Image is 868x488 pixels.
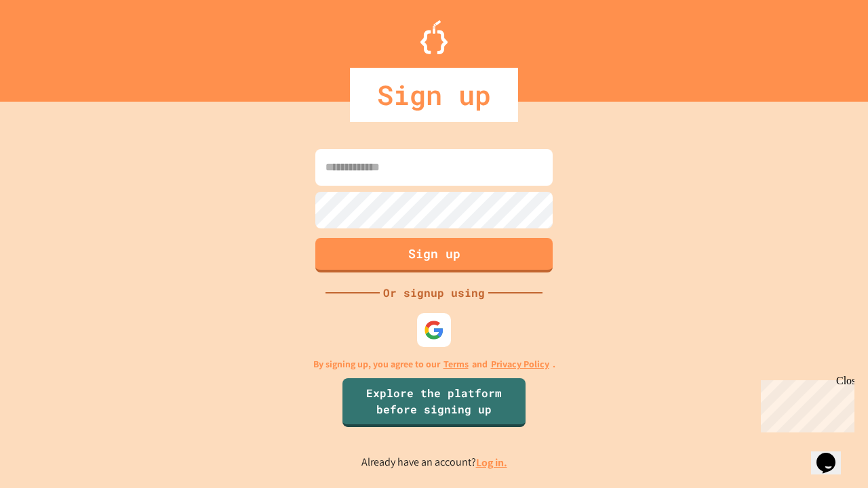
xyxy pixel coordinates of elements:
[491,357,549,371] a: Privacy Policy
[755,375,854,432] iframe: chat widget
[361,454,507,471] p: Already have an account?
[443,357,469,371] a: Terms
[476,455,507,470] a: Log in.
[420,20,448,54] img: Logo.svg
[5,5,94,86] div: Chat with us now!Close
[350,68,518,122] div: Sign up
[313,357,555,371] p: By signing up, you agree to our and .
[424,320,444,340] img: google-icon.svg
[342,378,526,427] a: Explore the platform before signing up
[811,434,854,474] iframe: chat widget
[315,238,553,272] button: Sign up
[380,285,488,301] div: Or signup using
